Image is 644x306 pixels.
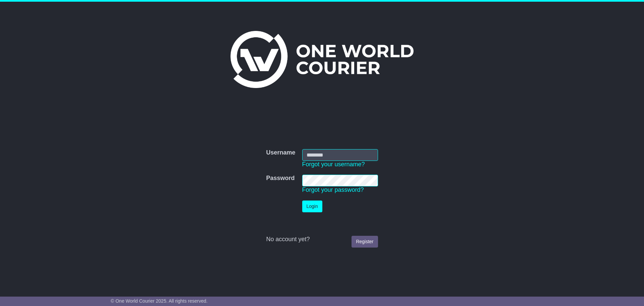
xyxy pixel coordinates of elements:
a: Forgot your username? [302,161,365,168]
a: Forgot your password? [302,186,364,193]
div: No account yet? [266,236,378,243]
label: Password [266,175,294,182]
a: Register [352,236,378,248]
span: © One World Courier 2025. All rights reserved. [111,298,208,304]
img: One World [230,31,414,88]
button: Login [302,201,322,212]
label: Username [266,149,295,157]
